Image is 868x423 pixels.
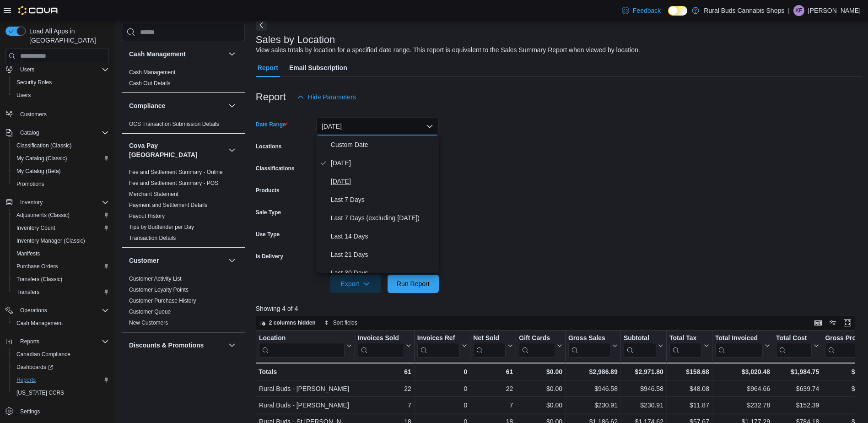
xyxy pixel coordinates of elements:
[13,235,89,246] a: Inventory Manager (Classic)
[9,76,113,89] button: Security Roles
[13,90,109,101] span: Users
[129,180,218,186] a: Fee and Settlement Summary - POS
[256,92,286,103] h3: Report
[13,179,48,190] a: Promotions
[129,256,159,265] h3: Customer
[16,305,109,316] span: Operations
[417,400,467,411] div: 0
[259,334,352,358] button: Location
[669,334,709,358] button: Total Tax
[473,400,513,411] div: 7
[308,92,356,102] span: Hide Parameters
[20,307,47,314] span: Operations
[669,366,709,377] div: $158.68
[9,273,113,286] button: Transfers (Classic)
[825,334,867,358] div: Gross Profit
[333,319,357,326] span: Sort fields
[13,210,73,221] a: Adjustments (Classic)
[129,179,218,187] span: Fee and Settlement Summary - POS
[256,45,640,55] div: View sales totals by location for a specified date range. This report is equivalent to the Sales ...
[9,178,113,190] button: Promotions
[9,260,113,273] button: Purchase Orders
[13,166,65,177] a: My Catalog (Beta)
[226,100,237,111] button: Compliance
[568,366,618,377] div: $2,986.89
[16,180,44,188] span: Promotions
[633,6,661,15] span: Feedback
[669,400,709,411] div: $11.87
[13,374,109,385] span: Reports
[259,334,345,343] div: Location
[256,231,280,238] label: Use Type
[256,121,288,128] label: Date Range
[331,139,435,150] span: Custom Date
[16,92,31,99] span: Users
[473,366,513,377] div: 61
[16,320,63,327] span: Cash Management
[259,400,352,411] div: Rural Buds - [PERSON_NAME]
[16,336,109,347] span: Reports
[129,201,207,209] span: Payment and Settlement Details
[20,111,47,118] span: Customers
[13,318,109,329] span: Cash Management
[122,119,245,133] div: Compliance
[330,275,381,293] button: Export
[9,89,113,102] button: Users
[129,320,168,326] a: New Customers
[26,27,109,45] span: Load All Apps in [GEOGRAPHIC_DATA]
[331,267,435,278] span: Last 30 Days
[226,145,237,156] button: Cova Pay [GEOGRAPHIC_DATA]
[129,141,225,159] button: Cova Pay [GEOGRAPHIC_DATA]
[129,223,194,231] span: Tips by Budtender per Day
[13,362,109,373] span: Dashboards
[417,334,467,358] button: Invoices Ref
[16,64,109,75] span: Users
[129,309,171,315] a: Customer Queue
[16,376,36,384] span: Reports
[129,298,196,304] a: Customer Purchase History
[129,341,225,350] button: Discounts & Promotions
[9,361,113,374] a: Dashboards
[473,334,513,358] button: Net Sold
[13,261,62,272] a: Purchase Orders
[776,334,812,343] div: Total Cost
[568,400,618,411] div: $230.91
[668,6,687,16] input: Dark Mode
[16,263,58,270] span: Purchase Orders
[16,155,67,162] span: My Catalog (Classic)
[129,191,178,197] a: Merchant Statement
[16,64,38,75] button: Users
[9,286,113,298] button: Transfers
[16,351,70,358] span: Canadian Compliance
[256,165,295,172] label: Classifications
[417,334,460,358] div: Invoices Ref
[9,222,113,234] button: Inventory Count
[715,366,770,377] div: $3,020.48
[519,334,555,343] div: Gift Cards
[256,143,282,150] label: Locations
[129,101,225,110] button: Compliance
[473,383,513,394] div: 22
[18,6,59,15] img: Cova
[473,334,506,343] div: Net Sold
[9,317,113,330] button: Cash Management
[316,136,439,273] div: Select listbox
[624,334,656,358] div: Subtotal
[13,140,109,151] span: Classification (Classic)
[256,304,862,313] p: Showing 4 of 4
[331,194,435,205] span: Last 7 Days
[2,405,113,418] button: Settings
[129,49,225,59] button: Cash Management
[357,334,404,358] div: Invoices Sold
[129,287,189,293] a: Customer Loyalty Points
[9,374,113,386] button: Reports
[13,387,109,398] span: Washington CCRS
[129,49,186,59] h3: Cash Management
[13,140,75,151] a: Classification (Classic)
[842,317,853,328] button: Enter fullscreen
[259,366,352,377] div: Totals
